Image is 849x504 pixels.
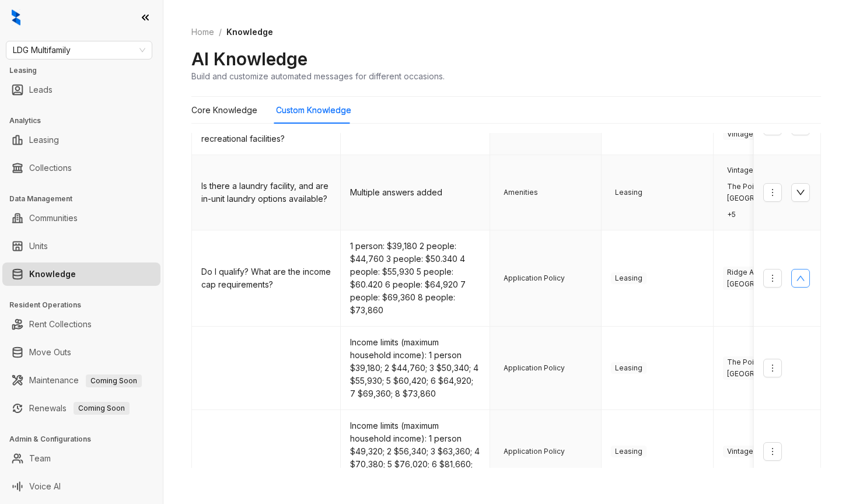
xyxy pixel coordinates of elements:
[723,446,780,457] span: Vintage Ranch
[29,206,78,230] a: Communities
[2,128,160,152] li: Leasing
[2,235,160,258] li: Units
[29,313,92,336] a: Rent Collections
[2,156,160,180] li: Collections
[13,41,145,59] span: LDG Multifamily
[2,369,160,392] li: Maintenance
[611,446,647,457] span: Leasing
[2,475,160,498] li: Voice AI
[201,265,331,291] div: Do I qualify? What are the income cap requirements?
[191,104,257,117] div: Core Knowledge
[29,128,59,152] a: Leasing
[341,230,490,327] td: 1 person: $39,180 2 people: $44,760 3 people: $50.340 4 people: $55,930 5 people: $60.420 6 peopl...
[611,272,647,284] span: Leasing
[29,262,76,286] a: Knowledge
[29,447,51,470] a: Team
[29,235,48,258] a: Units
[723,267,810,290] span: Ridge At [GEOGRAPHIC_DATA]
[499,272,569,284] span: Application Policy
[191,70,445,82] div: Build and customize automated messages for different occasions.
[29,341,71,364] a: Move Outs
[499,187,542,198] span: Amenities
[9,300,163,310] h3: Resident Operations
[12,9,20,26] img: logo
[189,26,216,38] a: Home
[499,446,569,457] span: Application Policy
[29,397,130,420] a: RenewalsComing Soon
[723,181,810,204] span: The Pointe At [GEOGRAPHIC_DATA]
[768,188,777,197] span: more
[2,206,160,230] li: Communities
[29,78,53,101] a: Leads
[9,65,163,76] h3: Leasing
[9,194,163,204] h3: Data Management
[29,475,61,498] a: Voice AI
[796,188,805,197] span: down
[768,447,777,456] span: more
[723,128,780,140] span: Vintage Ranch
[29,156,72,180] a: Collections
[341,155,490,230] td: Multiple answers added
[2,262,160,286] li: Knowledge
[796,274,805,283] span: up
[723,356,810,380] span: The Pointe At [GEOGRAPHIC_DATA]
[226,27,273,37] span: Knowledge
[341,327,490,410] td: Income limits (maximum household income): 1 person $39,180; 2 $44,760; 3 $50,340; 4 $55,930; 5 $6...
[611,187,647,198] span: Leasing
[611,362,647,374] span: Leasing
[2,397,160,420] li: Renewals
[86,374,142,387] span: Coming Soon
[768,274,777,283] span: more
[768,363,777,373] span: more
[219,26,222,38] li: /
[276,104,351,117] div: Custom Knowledge
[2,447,160,470] li: Team
[9,434,163,444] h3: Admin & Configurations
[723,209,740,220] span: + 5
[2,341,160,364] li: Move Outs
[341,410,490,494] td: Income limits (maximum household income): 1 person $49,320; 2 $56,340; 3 $63,360; 4 $70,380; 5 $7...
[191,48,308,70] h2: AI Knowledge
[74,402,130,415] span: Coming Soon
[201,180,331,205] div: Is there a laundry facility, and are in-unit laundry options available?
[2,313,160,336] li: Rent Collections
[2,78,160,101] li: Leads
[723,164,780,176] span: Vintage Ranch
[499,362,569,374] span: Application Policy
[9,116,163,126] h3: Analytics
